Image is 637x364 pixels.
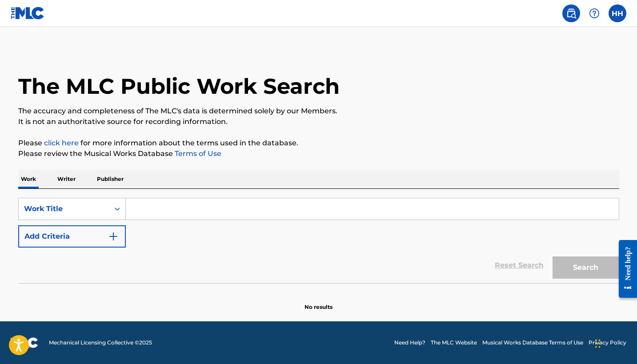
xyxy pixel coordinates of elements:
form: Search Form [18,198,619,283]
img: 9d2ae6d4665cec9f34b9.svg [108,231,119,242]
div: User Menu [609,4,626,22]
img: logo [11,337,38,348]
p: The accuracy and completeness of The MLC's data is determined solely by our Members. [18,106,619,116]
a: The MLC Website [431,339,477,347]
p: Publisher [94,170,126,188]
p: It is not an authoritative source for recording information. [18,116,619,127]
p: Work [18,170,39,188]
h1: The MLC Public Work Search [18,73,340,100]
div: Drag [595,330,601,357]
a: Need Help? [394,339,425,347]
img: help [589,8,600,19]
span: Mechanical Licensing Collective © 2025 [49,339,152,347]
img: MLC Logo [11,7,45,20]
a: Public Search [562,4,580,22]
p: Please for more information about the terms used in the database. [18,138,619,148]
button: Add Criteria [18,225,126,248]
div: Work Title [24,204,104,214]
iframe: Resource Center [612,232,637,306]
p: Please review the Musical Works Database [18,148,619,159]
div: Help [585,4,603,22]
a: Musical Works Database Terms of Use [482,339,583,347]
p: No results [304,292,333,311]
p: Writer [55,170,78,188]
a: click here [44,139,79,147]
iframe: Chat Widget [593,321,637,364]
a: Privacy Policy [589,339,626,347]
img: search [566,8,577,19]
a: Terms of Use [173,149,221,158]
